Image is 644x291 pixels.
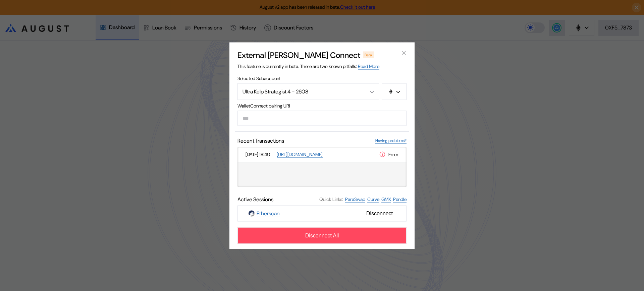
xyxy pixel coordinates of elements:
[237,102,407,108] span: WalletConnect pairing URI
[375,138,407,143] a: Having problems?
[393,196,407,202] a: Pendle
[382,83,407,100] button: chain logo
[363,51,374,58] div: Beta
[237,50,360,60] h2: External [PERSON_NAME] Connect
[237,63,379,69] span: This feature is currently in beta. There are two known pitfalls:
[367,196,379,202] a: Curve
[237,205,407,221] button: EtherscanEtherscanDisconnect
[388,89,393,94] img: chain logo
[237,227,407,243] button: Disconnect All
[345,196,365,202] a: ParaSwap
[243,88,360,95] div: Ultra Kelp Strategist 4 - 2608
[305,232,339,238] span: Disconnect All
[249,210,255,216] img: Etherscan
[246,151,274,157] span: [DATE] 18:40
[237,196,273,203] span: Active Sessions
[364,208,395,219] span: Disconnect
[237,83,379,100] button: Open menu
[381,196,391,202] a: GMX
[379,151,398,158] div: Error
[319,196,343,202] span: Quick Links:
[257,210,280,217] a: Etherscan
[358,63,379,69] a: Read More
[398,48,409,58] button: close modal
[277,151,323,157] a: [URL][DOMAIN_NAME]
[237,75,407,81] span: Selected Subaccount
[237,137,284,144] span: Recent Transactions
